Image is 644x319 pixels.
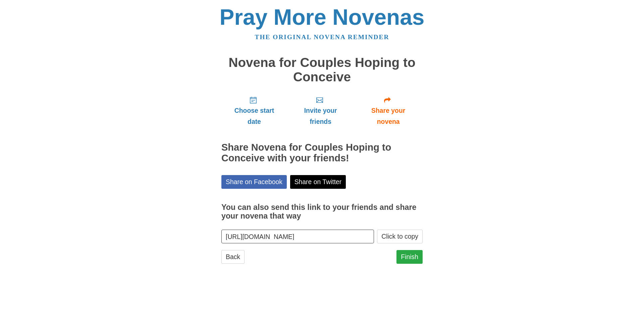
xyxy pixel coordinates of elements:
button: Click to copy [377,230,423,243]
span: Choose start date [228,105,280,127]
a: Finish [396,250,423,264]
a: Share on Facebook [221,175,287,189]
a: Share on Twitter [290,175,346,189]
a: Pray More Novenas [220,5,425,29]
span: Invite your friends [294,105,347,127]
span: Share your novena [361,105,416,127]
a: The original novena reminder [255,33,389,41]
a: Invite your friends [287,91,354,131]
h3: You can also send this link to your friends and share your novena that way [221,203,423,220]
a: Choose start date [221,91,287,131]
h1: Novena for Couples Hoping to Conceive [221,56,423,84]
a: Share your novena [354,91,423,131]
h2: Share Novena for Couples Hoping to Conceive with your friends! [221,142,423,164]
a: Back [221,250,245,264]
